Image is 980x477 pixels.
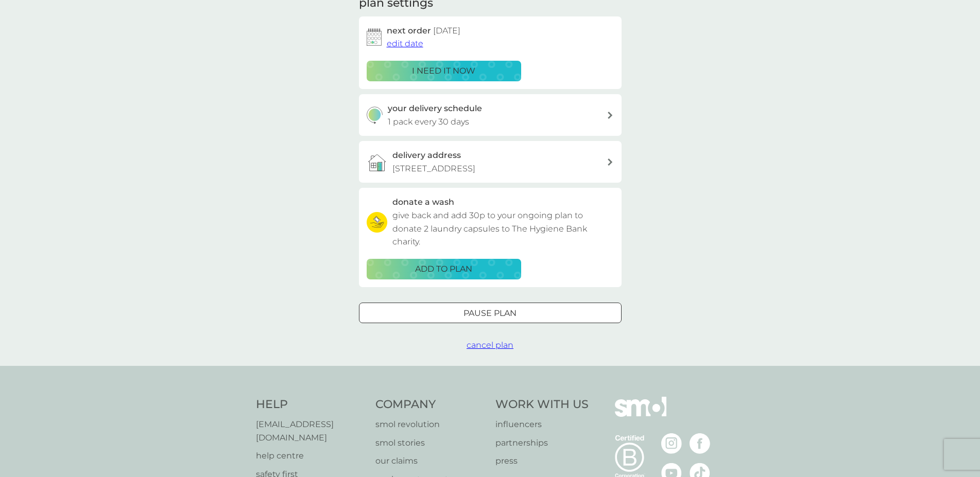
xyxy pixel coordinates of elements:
[495,436,589,450] a: partnerships
[388,102,482,115] h3: your delivery schedule
[388,115,469,129] p: 1 pack every 30 days
[359,94,622,136] button: your delivery schedule1 pack every 30 days
[375,397,485,413] h4: Company
[375,436,485,450] a: smol stories
[256,418,366,444] a: [EMAIL_ADDRESS][DOMAIN_NAME]
[359,141,622,183] a: delivery address[STREET_ADDRESS]
[392,209,614,249] p: give back and add 30p to your ongoing plan to donate 2 laundry capsules to The Hygiene Bank charity.
[495,397,589,413] h4: Work With Us
[375,454,485,468] a: our claims
[387,24,460,38] h2: next order
[415,262,472,276] p: ADD TO PLAN
[495,454,589,468] a: press
[256,449,366,463] a: help centre
[367,61,521,81] button: i need it now
[392,162,475,175] p: [STREET_ADDRESS]
[467,339,513,352] button: cancel plan
[359,303,622,323] button: Pause plan
[392,149,461,162] h3: delivery address
[367,259,521,279] button: ADD TO PLAN
[467,340,513,350] span: cancel plan
[256,397,366,413] h4: Help
[495,418,589,431] a: influencers
[661,433,682,454] img: visit the smol Instagram page
[392,196,454,209] h3: donate a wash
[615,397,666,432] img: smol
[433,26,460,36] span: [DATE]
[387,37,423,50] button: edit date
[463,307,517,320] p: Pause plan
[375,418,485,431] a: smol revolution
[412,64,475,78] p: i need it now
[690,433,710,454] img: visit the smol Facebook page
[387,39,423,48] span: edit date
